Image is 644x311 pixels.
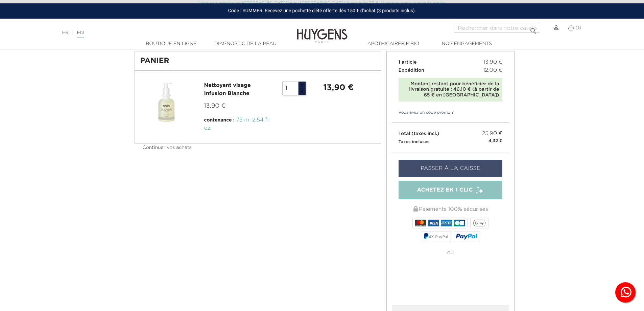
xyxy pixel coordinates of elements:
img: Huygens [297,18,348,44]
font: Continuer vos achats [143,145,192,150]
font: Livraison gratuite en [GEOGRAPHIC_DATA] et au [GEOGRAPHIC_DATA] à partir de 75 €. Livraison dans ... [198,1,446,6]
font: 25,90 € [482,131,503,136]
img: AMEX [441,220,452,226]
font:  [529,27,538,35]
a: supprimer [364,83,372,91]
font: Total (taxes incl.) [399,131,439,136]
font: Montant restant pour bénéficier de la livraison gratuite : 46,10 € (à partir de 65 € en [GEOGRAPH... [409,82,499,98]
font: Diagnostic de la peau [214,41,277,46]
font: 12,00 € [483,68,502,73]
font: | [72,30,74,36]
img: google_pay [473,220,486,226]
img: MASTERCARD [415,220,426,226]
font: Code : SUMMER. Recevez une pochette d'été offerte dès 150 € d'achat (3 produits inclus). [228,8,416,14]
font: chevron_gauche [135,146,248,154]
a: Passer à la caisse [399,160,503,177]
img: Nettoyant visage Infusion Blanche [145,82,188,124]
font: Expédition [399,68,424,73]
font: 4X PayPal [429,235,448,239]
font: 4,32 € [488,139,503,143]
iframe: PayPal-payer plus tard [399,280,503,295]
a: Nettoyant visage Infusion Blanche [204,83,251,96]
font: Boutique en ligne [146,41,196,46]
font: Panier [140,57,169,65]
font: ou [447,250,454,256]
font: Vous avez un code promo ? [399,111,454,115]
font: Apothicairerie Bio [367,41,419,46]
font: (1) [575,25,581,30]
font: supprimer [364,86,437,94]
a: Apothicairerie Bio [359,40,427,47]
font: Taxes incluses [399,140,430,144]
font: Nos engagements [442,41,492,46]
a: EN [77,30,84,38]
input: Recherche [454,24,540,32]
font: Paiements 100% sécurisés [419,207,488,212]
a: (1) [568,25,581,30]
a: Diagnostic de la peau [211,40,280,47]
a: FR [62,30,69,35]
img: Paiements 100% sécurisés [413,206,418,212]
a: Boutique en ligne [137,40,205,47]
img: CB_NATIONALE [454,220,465,226]
font: 75 ml 2,54 fl. oz. [204,117,270,131]
a: Nos engagements [433,40,501,47]
font: EN [77,30,84,35]
font: 13,90 € [323,84,354,92]
iframe: PayPal-paypal [399,262,503,277]
font: contenance : [204,118,235,123]
a: Vous avez un code promo ? [392,110,454,116]
img: VISA [428,220,439,226]
font: 13,90 € [204,103,226,109]
a: chevron_gaucheContinuer vos achats [135,145,192,150]
font: 1 article [399,60,417,65]
font: 13,90 € [483,60,503,65]
button:  [527,22,540,31]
